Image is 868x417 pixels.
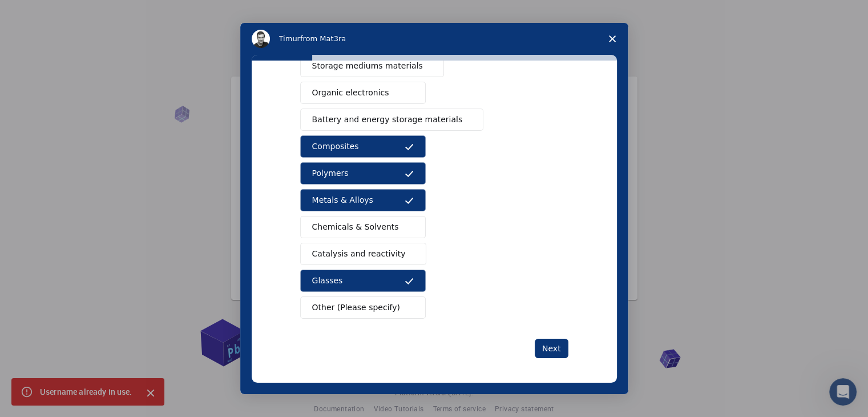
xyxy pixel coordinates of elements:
button: Glasses [300,270,426,292]
span: Metals & Alloys [312,194,373,206]
button: Next [535,339,568,358]
button: Storage mediums materials [300,55,444,77]
span: Composites [312,141,359,153]
button: Catalysis and reactivity [300,243,427,265]
button: Chemicals & Solvents [300,216,426,238]
span: Polymers [312,167,349,179]
span: Catalysis and reactivity [312,248,406,260]
span: Close survey [596,23,628,55]
span: Timur [279,34,300,43]
span: Other (Please specify) [312,302,400,314]
span: from Mat3ra [300,34,346,43]
span: Battery and energy storage materials [312,114,463,126]
span: Chemicals & Solvents [312,221,399,233]
span: Glasses [312,275,343,287]
button: Polymers [300,162,426,185]
span: Storage mediums materials [312,60,423,72]
img: Profile image for Timur [252,30,270,48]
button: Organic electronics [300,82,426,104]
button: Battery and energy storage materials [300,109,484,131]
span: Organic electronics [312,87,389,99]
button: Other (Please specify) [300,296,426,319]
button: Metals & Alloys [300,189,426,211]
span: Support [23,8,64,18]
button: Composites [300,135,426,158]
